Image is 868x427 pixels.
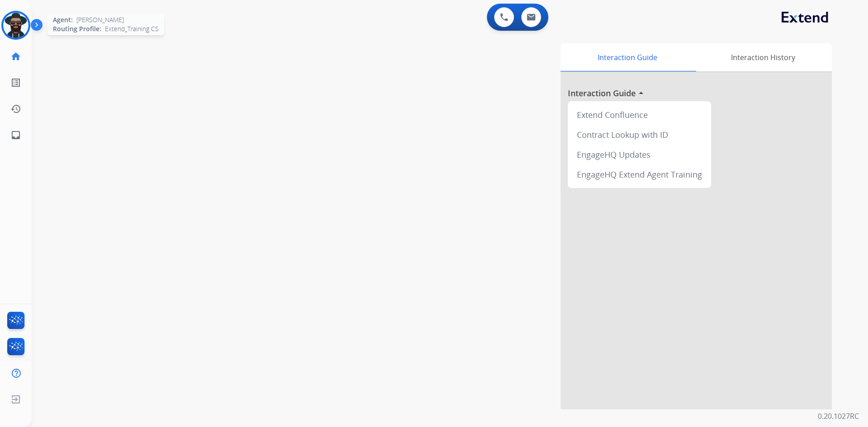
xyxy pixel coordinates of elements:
span: Routing Profile: [53,24,101,33]
span: Extend_Training CS [105,24,159,33]
div: EngageHQ Extend Agent Training [571,164,708,184]
span: [PERSON_NAME] [76,15,124,24]
mat-icon: list_alt [10,77,21,88]
mat-icon: home [10,51,21,62]
img: avatar [3,13,28,38]
div: Interaction History [694,43,832,71]
div: Contract Lookup with ID [571,125,708,145]
mat-icon: inbox [10,130,21,141]
p: 0.20.1027RC [818,411,859,422]
div: Interaction Guide [561,43,694,71]
div: Extend Confluence [571,105,708,125]
span: Agent: [53,15,73,24]
mat-icon: history [10,103,21,114]
div: EngageHQ Updates [571,145,708,164]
